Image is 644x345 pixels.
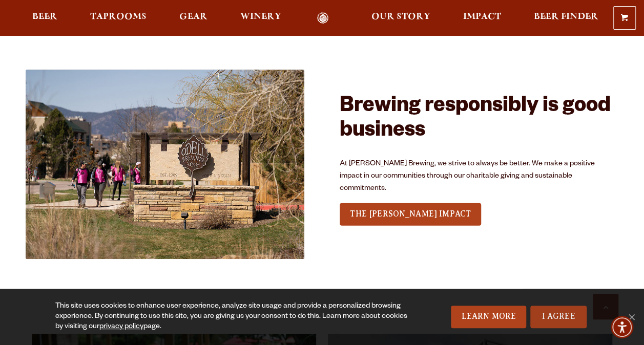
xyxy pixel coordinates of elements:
span: Beer Finder [534,13,598,21]
a: Impact [456,12,508,24]
a: Winery [234,12,288,24]
div: Accessibility Menu [611,316,633,338]
a: privacy policy [99,323,143,331]
span: Our Story [371,13,430,21]
a: THE [PERSON_NAME] IMPACT [340,203,481,226]
span: Beer [32,13,57,21]
span: Impact [463,13,501,21]
span: Winery [240,13,281,21]
h2: Brewing responsibly is good business [340,95,618,145]
a: Our Story [365,12,437,24]
a: Beer Finder [527,12,605,24]
a: I Agree [530,306,587,328]
a: Gear [173,12,214,24]
p: At [PERSON_NAME] Brewing, we strive to always be better. We make a positive impact in our communi... [340,158,618,195]
div: This site uses cookies to enhance user experience, analyze site usage and provide a personalized ... [55,301,411,332]
a: Beer [26,12,64,24]
img: impact_2 [26,70,304,259]
a: Taprooms [84,12,153,24]
div: See Our Full LineUp [340,202,481,227]
span: Taprooms [90,13,147,21]
span: Gear [179,13,207,21]
a: Odell Home [304,12,342,24]
a: Learn More [451,306,526,328]
span: THE [PERSON_NAME] IMPACT [350,209,471,219]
